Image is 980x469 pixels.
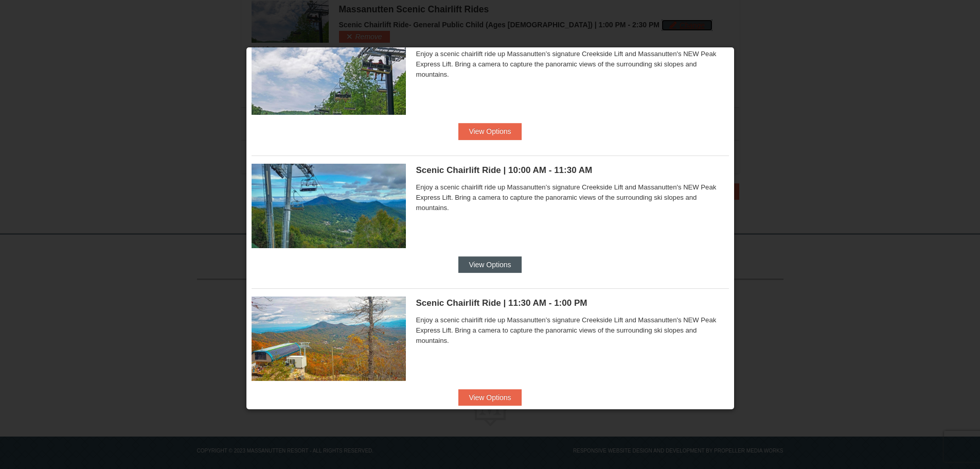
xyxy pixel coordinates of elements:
[416,49,729,80] span: Enjoy a scenic chairlift ride up Massanutten’s signature Creekside Lift and Massanutten's NEW Pea...
[416,298,729,308] h5: Scenic Chairlift Ride | 11:30 AM - 1:00 PM
[458,256,521,273] button: View Options
[252,297,406,381] img: 24896431-13-a88f1aaf.jpg
[416,165,729,176] h5: Scenic Chairlift Ride | 10:00 AM - 11:30 AM
[252,30,406,115] img: 24896431-9-664d1467.jpg
[458,123,521,140] button: View Options
[416,315,729,346] span: Enjoy a scenic chairlift ride up Massanutten’s signature Creekside Lift and Massanutten's NEW Pea...
[458,389,521,406] button: View Options
[416,182,729,213] span: Enjoy a scenic chairlift ride up Massanutten’s signature Creekside Lift and Massanutten's NEW Pea...
[252,164,406,248] img: 24896431-1-a2e2611b.jpg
